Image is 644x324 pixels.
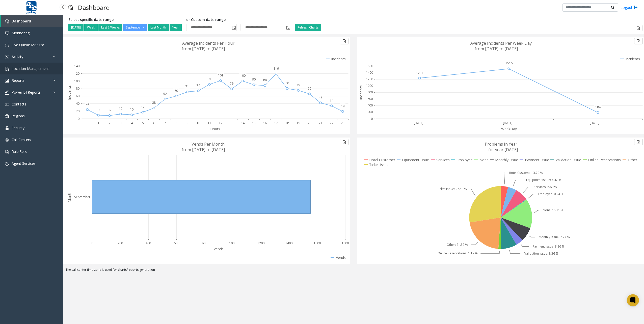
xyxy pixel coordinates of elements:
text: Equipment Issue: 4.47 % [526,178,561,182]
button: [DATE] [68,24,84,31]
text: 400 [146,241,151,245]
text: 10 [197,121,200,125]
span: Call Centers [12,137,31,142]
text: Month [67,192,72,202]
text: 24 [86,102,89,106]
text: 400 [367,103,373,107]
text: 100 [74,79,79,83]
span: Toggle popup [285,24,291,31]
span: Activity [12,54,23,59]
text: 34 [330,98,334,102]
text: 1400 [366,70,373,75]
button: Export to pdf [634,139,643,145]
text: 80 [76,86,79,91]
text: WeekDay [501,126,517,131]
text: 22 [330,121,333,125]
text: 19 [297,121,300,125]
button: Year [170,24,182,31]
h3: Dashboard [75,1,112,14]
img: 'icon' [5,162,9,166]
button: Refresh Charts [295,24,321,31]
text: 7 [164,121,166,125]
text: Hotel Customer: 3.79 % [509,171,543,175]
text: [DATE] [503,121,513,125]
text: 66 [308,86,311,91]
span: Dashboard [12,19,31,23]
a: Dashboard [1,15,63,27]
text: Monthly Issue: 7.27 % [539,235,570,239]
text: 17 [274,121,278,125]
text: 600 [367,97,373,101]
text: 16 [263,121,267,125]
button: September [123,24,147,31]
text: 28 [152,100,156,105]
text: [DATE] [414,121,423,125]
text: 80 [285,81,289,85]
div: The call center time zone is used for charts/reports generation [63,267,644,275]
button: Export to pdf [340,38,348,44]
span: Security [12,125,24,130]
img: 'icon' [5,102,9,106]
span: Power BI Reports [12,90,41,95]
text: 1000 [366,84,373,88]
text: Average Incidents Per Week Day [470,40,532,46]
text: Other: 21.32 % [447,242,468,247]
text: 74 [197,83,200,88]
text: 0 [91,241,93,245]
img: 'icon' [5,138,9,142]
text: 3 [120,121,122,125]
text: from [DATE] to [DATE] [182,46,225,51]
text: 71 [185,84,189,89]
img: 'icon' [5,19,9,23]
text: Incidents [67,85,72,100]
text: 11 [208,121,211,125]
text: 52 [163,92,167,96]
text: 8 [109,108,111,112]
img: 'icon' [5,67,9,71]
text: Hours [210,126,220,131]
text: Average Incidents Per Hour [182,40,234,46]
text: Vends [214,247,224,251]
text: 91 [208,77,211,81]
text: 18 [285,121,289,125]
text: 6 [153,121,155,125]
text: 10 [130,107,133,112]
span: Monitoring [12,31,30,35]
text: 4 [131,121,133,125]
img: 'icon' [5,126,9,130]
a: Logout [621,5,638,10]
text: 1600 [366,64,373,68]
text: 200 [118,241,123,245]
text: 19 [341,104,344,108]
text: 60 [76,94,79,98]
button: Export to pdf [634,25,642,31]
button: Export to pdf [634,38,643,44]
text: 14 [241,121,245,125]
text: 2 [109,121,111,125]
text: 1800 [342,241,349,245]
button: Last 2 Weeks [98,24,122,31]
img: 'icon' [5,79,9,83]
span: Location Management [12,66,49,71]
h5: or Custom date range [186,18,291,22]
text: 100 [240,73,246,78]
h5: Select specific date range [68,18,182,22]
img: 'icon' [5,43,9,47]
text: 1600 [314,241,321,245]
text: Ticket Issue: 27.50 % [437,187,467,191]
text: 75 [297,83,300,87]
text: 79 [230,81,233,86]
text: 23 [341,121,344,125]
text: from [DATE] to [DATE] [182,147,225,152]
text: 1 [98,121,99,125]
button: Last Month [148,24,169,31]
text: 1000 [229,241,236,245]
text: 20 [76,109,79,113]
text: 120 [74,71,79,76]
text: 40 [76,101,79,106]
span: Reports [12,78,24,83]
text: 15 [252,121,256,125]
text: 140 [74,64,79,68]
text: 12 [119,106,122,111]
button: Week [84,24,98,31]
